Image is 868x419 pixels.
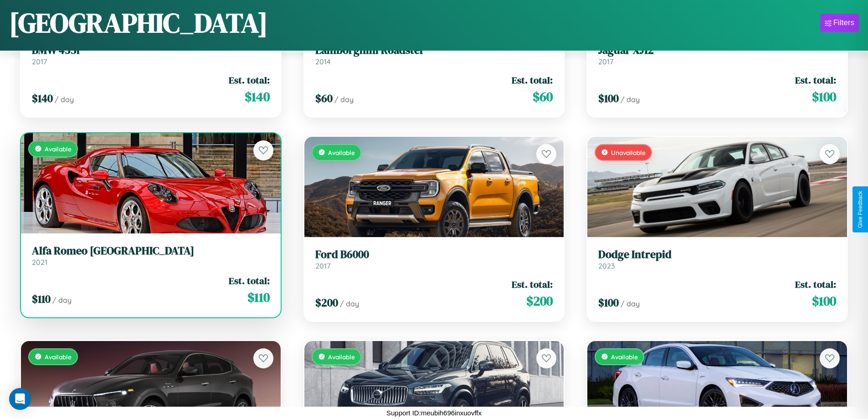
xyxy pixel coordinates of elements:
h1: [GEOGRAPHIC_DATA] [9,4,268,41]
span: / day [340,299,359,308]
span: $ 100 [598,91,619,106]
span: 2021 [32,258,47,267]
span: $ 100 [812,88,836,106]
div: Filters [833,18,854,27]
span: 2023 [598,261,615,270]
span: $ 110 [32,291,51,306]
span: Est. total: [512,73,553,87]
span: $ 60 [315,91,333,106]
span: 2014 [315,57,331,66]
span: $ 140 [245,88,270,106]
span: $ 110 [247,288,270,306]
span: 2017 [32,57,47,66]
a: Dodge Intrepid2023 [598,248,836,270]
span: / day [621,95,640,104]
span: Est. total: [229,274,270,287]
span: Available [611,353,638,361]
span: $ 100 [812,292,836,310]
span: Available [45,353,72,361]
span: 2017 [315,261,330,270]
div: Give Feedback [857,191,863,228]
span: Available [328,353,355,361]
h3: BMW 435i [32,44,270,57]
h3: Ford B6000 [315,248,553,261]
span: 2017 [598,57,613,66]
h3: Lamborghini Roadster [315,44,553,57]
h3: Alfa Romeo [GEOGRAPHIC_DATA] [32,244,270,258]
span: $ 100 [598,295,619,310]
p: Support ID: meubih696inxuovffx [386,407,482,419]
button: Filters [820,14,859,32]
a: Ford B60002017 [315,248,553,270]
h3: Dodge Intrepid [598,248,836,261]
a: Jaguar XJ122017 [598,44,836,66]
span: $ 200 [315,295,338,310]
span: Est. total: [795,73,836,87]
span: $ 140 [32,91,53,106]
h3: Jaguar XJ12 [598,44,836,57]
span: $ 200 [526,292,553,310]
span: Est. total: [795,278,836,291]
a: Lamborghini Roadster2014 [315,44,553,66]
span: Est. total: [229,73,270,87]
span: / day [55,95,74,104]
span: Unavailable [611,149,646,156]
div: Open Intercom Messenger [9,388,31,410]
span: Available [45,145,72,153]
span: $ 60 [533,88,553,106]
a: Alfa Romeo [GEOGRAPHIC_DATA]2021 [32,244,270,267]
span: / day [621,299,640,308]
span: / day [52,295,72,305]
span: Available [328,149,355,156]
a: BMW 435i2017 [32,44,270,66]
span: / day [334,95,354,104]
span: Est. total: [512,278,553,291]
